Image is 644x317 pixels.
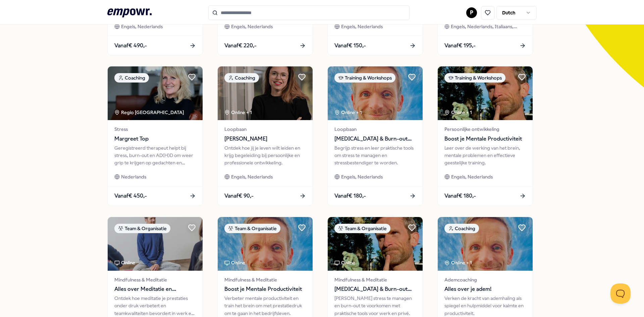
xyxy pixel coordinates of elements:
span: Boost je Mentale Productiviteit [444,135,526,143]
span: Stress [114,125,196,133]
span: Loopbaan [334,125,416,133]
span: [MEDICAL_DATA] & Burn-out Preventie [334,135,416,143]
span: Loopbaan [224,125,306,133]
span: Nederlands [121,173,146,180]
div: Online + 1 [334,109,362,116]
span: Ademcoaching [444,276,526,283]
span: Vanaf € 220,- [224,41,257,50]
div: Online + 1 [444,109,472,116]
div: Ontdek hoe jij je leven wilt leiden en krijg begeleiding bij persoonlijke en professionele ontwik... [224,144,306,167]
div: Ontdek hoe meditatie je prestaties onder druk verbetert en teamkwaliteiten bevordert in werk en l... [114,295,196,317]
div: Verbeter mentale productiviteit en train het brein om met prestatiedruk om te gaan in het bedrijf... [224,295,306,317]
div: Training & Workshops [334,73,395,83]
img: package image [328,217,423,271]
span: Mindfulness & Meditatie [334,276,416,283]
span: Mindfulness & Meditatie [224,276,306,283]
div: Team & Organisatie [114,224,170,233]
iframe: Help Scout Beacon - Open [610,283,631,304]
img: package image [108,66,203,120]
span: Engels, Nederlands, Italiaans, Zweeds [451,23,526,30]
img: package image [218,66,313,120]
a: package imageTraining & WorkshopsOnline + 1Loopbaan[MEDICAL_DATA] & Burn-out PreventieBegrijp str... [327,66,423,206]
span: Engels, Nederlands [341,173,383,180]
span: Alles over je adem! [444,285,526,294]
img: package image [218,217,313,271]
span: Vanaf € 150,- [334,41,366,50]
div: Verken de kracht van ademhaling als spiegel en hulpmiddel voor kalmte en productiviteit. [444,295,526,317]
img: package image [438,217,533,271]
a: package imageCoachingOnline + 1Loopbaan[PERSON_NAME]Ontdek hoe jij je leven wilt leiden en krijg ... [217,66,313,206]
span: [PERSON_NAME] [224,135,306,143]
span: Alles over Meditatie en periodieke sessies [114,285,196,294]
span: Engels, Nederlands [451,173,493,180]
a: package imageTraining & WorkshopsOnline + 1Persoonlijke ontwikkelingBoost je Mentale Productivite... [437,66,533,206]
img: package image [328,66,423,120]
span: [MEDICAL_DATA] & Burn-out Preventie [334,285,416,294]
span: Vanaf € 195,- [444,41,476,50]
span: Vanaf € 490,- [114,41,147,50]
div: Coaching [224,73,259,83]
span: Mindfulness & Meditatie [114,276,196,283]
button: P [466,7,477,18]
div: Online [224,259,245,266]
span: Persoonlijke ontwikkeling [444,125,526,133]
div: Leer over de werking van het brein, mentale problemen en effectieve geestelijke training. [444,144,526,167]
img: package image [108,217,203,271]
input: Search for products, categories or subcategories [208,5,410,20]
span: Engels, Nederlands [231,173,273,180]
span: Engels, Nederlands [121,23,163,30]
div: Team & Organisatie [334,224,390,233]
div: Online [334,259,355,266]
div: Regio [GEOGRAPHIC_DATA] [114,109,185,116]
span: Vanaf € 180,- [334,192,366,200]
div: Online + 1 [224,109,252,116]
div: Coaching [444,224,479,233]
div: Team & Organisatie [224,224,280,233]
span: Vanaf € 90,- [224,192,254,200]
span: Margreet Top [114,135,196,143]
div: Training & Workshops [444,73,505,83]
div: Coaching [114,73,149,83]
div: Online + 1 [444,259,472,266]
div: Online [114,259,135,266]
a: package imageCoachingRegio [GEOGRAPHIC_DATA] StressMargreet TopGeregistreerd therapeut helpt bij ... [107,66,203,206]
div: [PERSON_NAME] stress te managen en burn-out te voorkomen met praktische tools voor werk en privé. [334,295,416,317]
span: Boost je Mentale Productiviteit [224,285,306,294]
div: Geregistreerd therapeut helpt bij stress, burn-out en AD(H)D om weer grip te krijgen op gedachten... [114,144,196,167]
span: Vanaf € 180,- [444,192,476,200]
span: Engels, Nederlands [231,23,273,30]
span: Vanaf € 450,- [114,192,147,200]
span: Engels, Nederlands [341,23,383,30]
img: package image [438,66,533,120]
div: Begrijp stress en leer praktische tools om stress te managen en stressbestendiger te worden. [334,144,416,167]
